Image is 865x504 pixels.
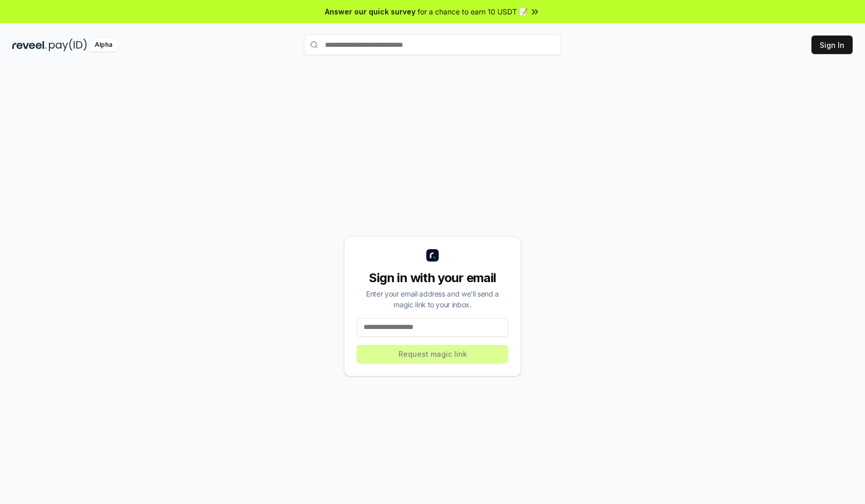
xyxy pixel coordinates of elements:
[811,36,853,54] button: Sign In
[418,6,528,17] span: for a chance to earn 10 USDT 📝
[49,39,87,51] img: pay_id
[325,6,416,17] span: Answer our quick survey
[357,270,508,286] div: Sign in with your email
[357,288,508,310] div: Enter your email address and we’ll send a magic link to your inbox.
[12,39,47,51] img: reveel_dark
[426,249,439,262] img: logo_small
[89,39,118,51] div: Alpha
